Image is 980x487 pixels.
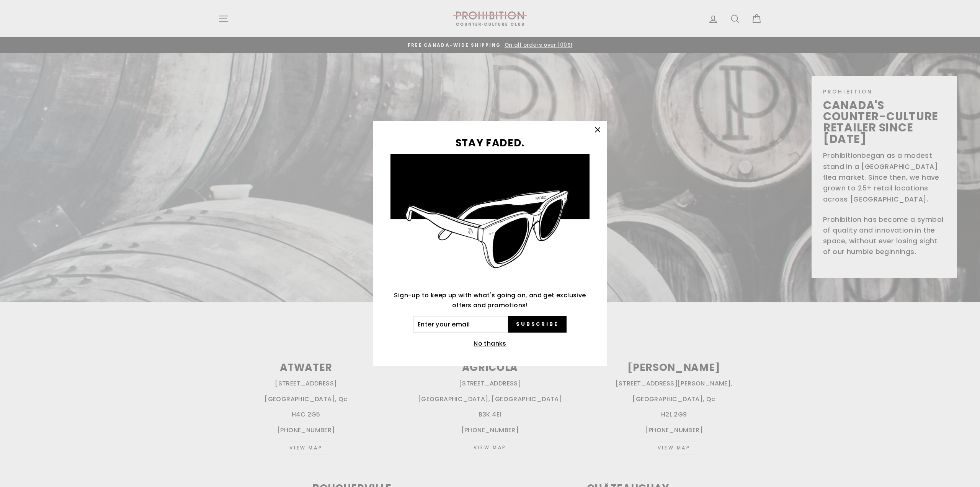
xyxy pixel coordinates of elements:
span: Subscribe [516,321,559,328]
button: Subscribe [508,316,567,333]
p: Sign-up to keep up with what's going on, and get exclusive offers and promotions! [390,290,590,310]
button: No thanks [471,338,509,349]
h3: STAY FADED. [390,138,590,148]
input: Enter your email [413,316,508,333]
